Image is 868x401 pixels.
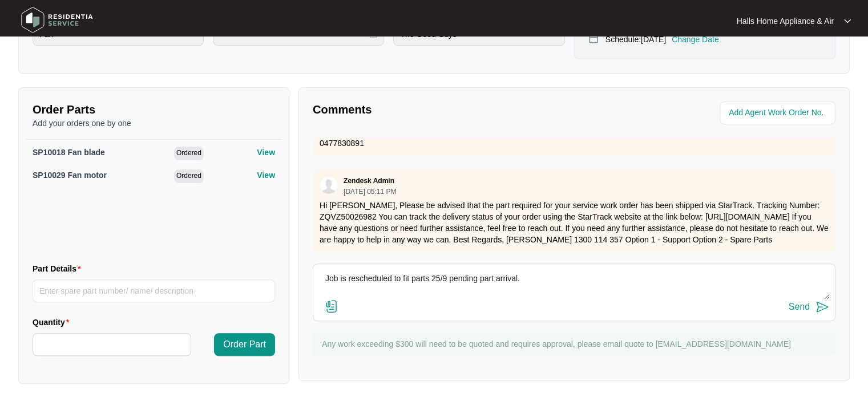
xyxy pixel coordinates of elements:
[605,34,666,45] p: Schedule: [DATE]
[322,338,830,350] p: Any work exceeding $300 will need to be quoted and requires approval, please email quote to [EMAI...
[737,15,834,27] p: Halls Home Appliance & Air
[789,302,810,312] div: Send
[257,169,275,181] p: View
[214,333,275,356] button: Order Part
[344,176,394,185] p: Zendesk Admin
[33,334,191,355] input: Quantity
[320,200,829,245] p: Hi [PERSON_NAME], Please be advised that the part required for your service work order has been s...
[257,147,275,158] p: View
[174,169,204,183] span: Ordered
[789,299,829,315] button: Send
[313,102,566,118] p: Comments
[174,147,204,160] span: Ordered
[344,188,396,195] p: [DATE] 05:11 PM
[33,102,275,118] p: Order Parts
[729,106,829,120] input: Add Agent Work Order No.
[325,299,338,313] img: file-attachment-doc.svg
[33,148,105,157] span: SP10018 Fan blade
[844,18,851,24] img: dropdown arrow
[33,171,107,180] span: SP10029 Fan motor
[672,34,719,45] p: Change Date
[815,300,829,314] img: send-icon.svg
[33,118,275,129] p: Add your orders one by one
[320,177,337,194] img: user.svg
[17,3,97,37] img: residentia service logo
[33,280,275,302] input: Part Details
[33,263,86,274] label: Part Details
[319,270,829,299] textarea: Job is rescheduled to fit parts 25/9 pending part arrival.
[223,338,266,351] span: Order Part
[33,317,74,328] label: Quantity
